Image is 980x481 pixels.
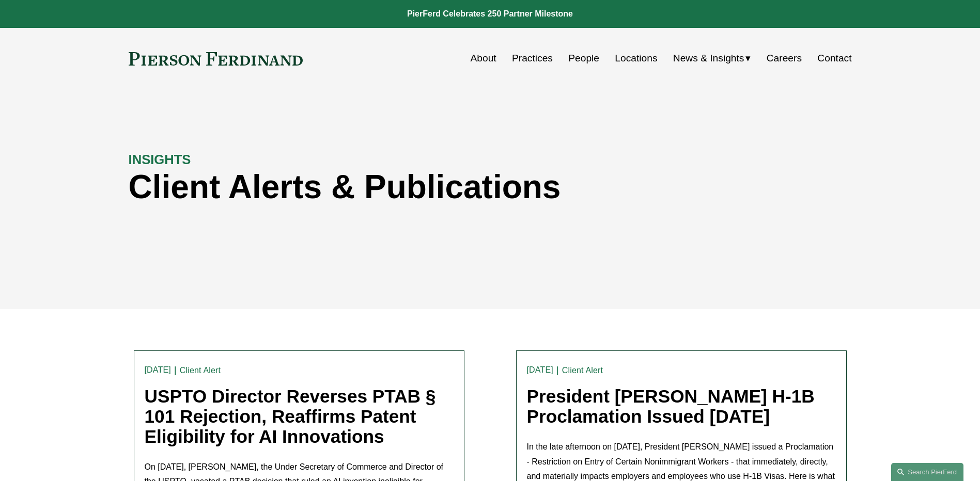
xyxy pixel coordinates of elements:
[527,386,815,426] a: President [PERSON_NAME] H-1B Proclamation Issued [DATE]
[673,50,744,68] span: News & Insights
[562,366,603,375] a: Client Alert
[615,49,657,68] a: Locations
[673,49,751,68] a: folder dropdown
[129,168,671,206] h1: Client Alerts & Publications
[568,49,599,68] a: People
[145,386,436,446] a: USPTO Director Reverses PTAB § 101 Rejection, Reaffirms Patent Eligibility for AI Innovations
[129,152,191,167] strong: INSIGHTS
[180,366,221,375] a: Client Alert
[527,366,553,374] time: [DATE]
[145,366,171,374] time: [DATE]
[767,49,802,68] a: Careers
[471,49,496,68] a: About
[817,49,851,68] a: Contact
[891,463,963,481] a: Search this site
[512,49,553,68] a: Practices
